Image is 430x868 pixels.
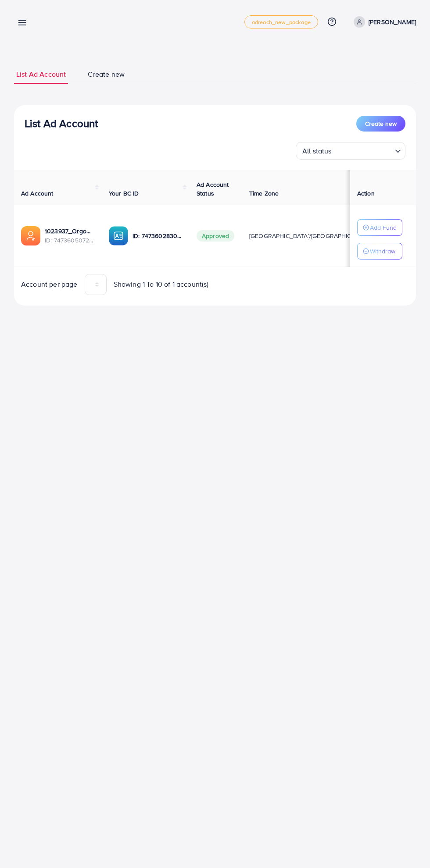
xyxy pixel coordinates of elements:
img: ic-ads-acc.e4c84228.svg [21,226,40,245]
span: Action [357,189,375,198]
span: adreach_new_package [252,19,311,25]
p: [PERSON_NAME] [369,17,416,27]
span: Showing 1 To 10 of 1 account(s) [114,279,209,289]
span: List Ad Account [16,69,66,79]
button: Withdraw [357,243,402,260]
span: Approved [197,230,234,242]
p: Add Fund [370,222,397,233]
a: 1023937_OrgoNutrients - Ads Manager_1740084299738 [45,227,95,235]
span: Ad Account Status [197,180,229,198]
p: ID: 7473602830218166288 [133,231,183,241]
p: Withdraw [370,246,395,256]
a: [PERSON_NAME] [350,16,416,28]
span: Ad Account [21,189,54,198]
span: Your BC ID [109,189,139,198]
span: Create new [88,69,125,79]
button: Add Fund [357,219,402,236]
div: <span class='underline'>1023937_OrgoNutrients - Ads Manager_1740084299738</span></br>747360507256... [45,227,95,245]
span: [GEOGRAPHIC_DATA]/[GEOGRAPHIC_DATA] [249,231,371,240]
span: All status [301,145,333,157]
a: adreach_new_package [244,15,318,28]
button: Create new [356,116,405,132]
img: ic-ba-acc.ded83a64.svg [109,226,128,245]
div: Search for option [296,142,405,160]
span: Create new [365,119,397,128]
h3: List Ad Account [25,117,98,130]
span: Time Zone [249,189,279,198]
span: Account per page [21,279,78,289]
input: Search for option [334,143,391,157]
span: ID: 7473605072568762385 [45,236,95,245]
